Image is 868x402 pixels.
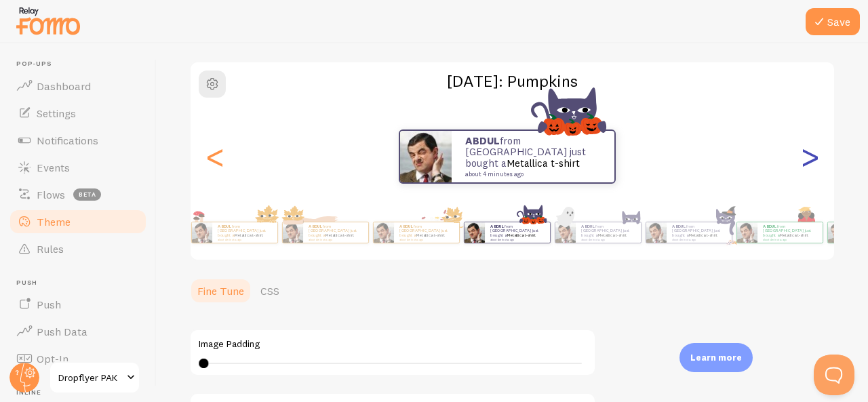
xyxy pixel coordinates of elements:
[8,73,148,100] a: Dashboard
[8,127,148,154] a: Notifications
[37,215,71,228] span: Theme
[780,233,809,238] a: Metallica t-shirt
[8,345,148,372] a: Opt-In
[309,238,361,241] small: about 4 minutes ago
[309,224,322,229] strong: ABDUL
[8,318,148,345] a: Push Data
[399,224,413,229] strong: ABDUL
[8,100,148,127] a: Settings
[581,224,595,229] strong: ABDUL
[490,224,545,241] p: from [GEOGRAPHIC_DATA] just bought a
[73,188,101,201] span: beta
[399,238,452,241] small: about 4 minutes ago
[416,233,446,238] a: Metallica t-shirt
[672,224,726,241] p: from [GEOGRAPHIC_DATA] just bought a
[199,338,587,350] label: Image Padding
[207,108,223,205] div: Previous slide
[763,224,776,229] strong: ABDUL
[218,224,231,229] strong: ABDUL
[689,233,718,238] a: Metallica t-shirt
[191,71,834,92] h2: [DATE]: Pumpkins
[8,181,148,208] a: Flows beta
[37,161,70,174] span: Events
[598,233,627,238] a: Metallica t-shirt
[192,222,212,243] img: Fomo
[325,233,355,238] a: Metallica t-shirt
[679,343,753,372] div: Learn more
[189,277,252,304] a: Fine Tune
[490,224,504,229] strong: ABDUL
[814,355,854,395] iframe: Help Scout Beacon - Open
[8,208,148,235] a: Theme
[690,351,742,364] p: Learn more
[507,233,536,238] a: Metallica t-shirt
[235,233,264,238] a: Metallica t-shirt
[8,291,148,318] a: Push
[465,136,601,178] p: from [GEOGRAPHIC_DATA] just bought a
[218,224,272,241] p: from [GEOGRAPHIC_DATA] just bought a
[37,352,68,365] span: Opt-In
[763,224,817,241] p: from [GEOGRAPHIC_DATA] just bought a
[490,238,543,241] small: about 4 minutes ago
[465,222,485,243] img: Fomo
[49,361,140,394] a: Dropflyer PAK
[763,238,816,241] small: about 4 minutes ago
[37,242,64,256] span: Rules
[672,238,725,241] small: about 4 minutes ago
[37,298,61,311] span: Push
[8,235,148,262] a: Rules
[37,188,65,201] span: Flows
[37,79,91,93] span: Dashboard
[374,222,394,243] img: Fomo
[37,106,76,120] span: Settings
[8,154,148,181] a: Events
[555,222,576,243] img: Fomo
[400,131,452,182] img: Fomo
[828,222,848,243] img: Fomo
[283,222,303,243] img: Fomo
[507,157,580,169] a: Metallica t-shirt
[672,224,686,229] strong: ABDUL
[399,224,454,241] p: from [GEOGRAPHIC_DATA] just bought a
[802,108,818,205] div: Next slide
[737,222,757,243] img: Fomo
[16,60,148,68] span: Pop-ups
[465,171,597,178] small: about 4 minutes ago
[252,277,288,304] a: CSS
[309,224,363,241] p: from [GEOGRAPHIC_DATA] just bought a
[581,224,635,241] p: from [GEOGRAPHIC_DATA] just bought a
[16,279,148,287] span: Push
[581,238,634,241] small: about 4 minutes ago
[58,369,123,386] span: Dropflyer PAK
[37,325,87,338] span: Push Data
[646,222,667,243] img: Fomo
[218,238,271,241] small: about 4 minutes ago
[37,134,98,147] span: Notifications
[465,134,500,147] strong: ABDUL
[14,3,82,38] img: fomo-relay-logo-orange.svg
